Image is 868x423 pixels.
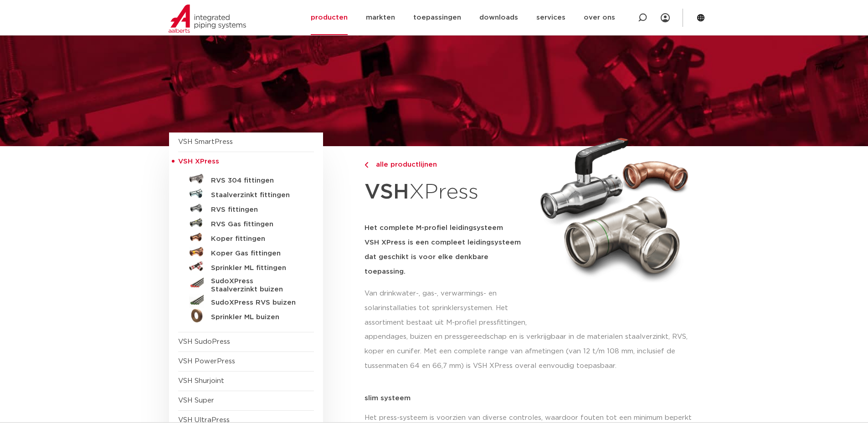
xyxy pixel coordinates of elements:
[178,358,235,365] a: VSH PowerPress
[370,161,437,168] span: alle productlijnen
[178,172,314,186] a: RVS 304 fittingen
[178,274,314,294] a: SudoXPress Staalverzinkt buizen
[178,186,314,201] a: Staalverzinkt fittingen
[211,313,301,321] h5: Sprinkler ML buizen
[211,206,301,214] h5: RVS fittingen
[365,286,529,330] p: Van drinkwater-, gas-, verwarmings- en solarinstallaties tot sprinklersystemen. Het assortiment b...
[365,182,409,203] strong: VSH
[178,397,214,404] a: VSH Super
[178,294,314,308] a: SudoXPress RVS buizen
[365,159,529,170] a: alle productlijnen
[365,221,529,279] h5: Het complete M-profiel leidingsysteem VSH XPress is een compleet leidingsysteem dat geschikt is v...
[178,377,224,384] a: VSH Shurjoint
[178,138,233,145] a: VSH SmartPress
[211,299,301,307] h5: SudoXPress RVS buizen
[211,177,301,185] h5: RVS 304 fittingen
[178,158,219,165] span: VSH XPress
[178,259,314,274] a: Sprinkler ML fittingen
[178,308,314,323] a: Sprinkler ML buizen
[365,330,699,373] p: appendages, buizen en pressgereedschap en is verkrijgbaar in de materialen staalverzinkt, RVS, ko...
[211,264,301,272] h5: Sprinkler ML fittingen
[178,245,314,259] a: Koper Gas fittingen
[178,215,314,230] a: RVS Gas fittingen
[365,395,699,402] p: slim systeem
[178,338,230,345] a: VSH SudoPress
[178,230,314,245] a: Koper fittingen
[365,175,529,210] h1: XPress
[211,235,301,243] h5: Koper fittingen
[211,277,301,294] h5: SudoXPress Staalverzinkt buizen
[211,220,301,229] h5: RVS Gas fittingen
[211,250,301,258] h5: Koper Gas fittingen
[365,162,368,168] img: chevron-right.svg
[211,191,301,199] h5: Staalverzinkt fittingen
[178,201,314,215] a: RVS fittingen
